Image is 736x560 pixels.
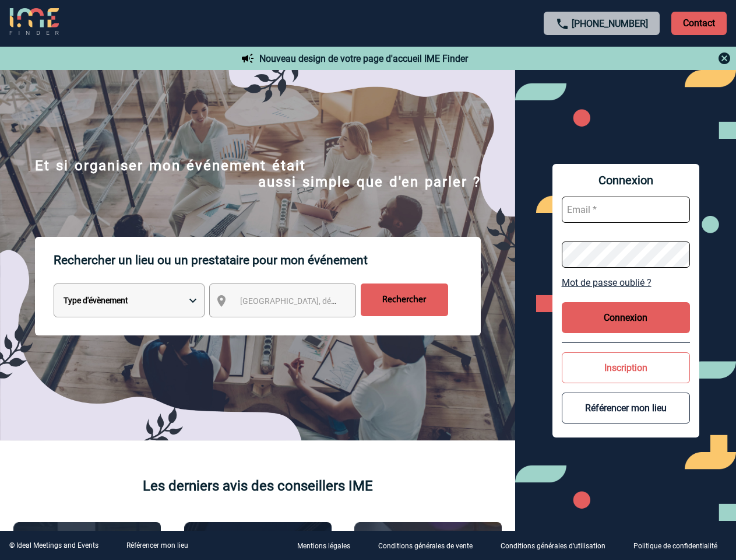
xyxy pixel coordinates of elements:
[562,197,690,223] input: Email *
[9,541,98,549] div: © Ideal Meetings and Events
[562,173,690,187] span: Connexion
[555,17,569,31] img: call-24-px.png
[369,540,491,551] a: Conditions générales de vente
[240,296,402,306] span: [GEOGRAPHIC_DATA], département, région...
[378,542,473,551] p: Conditions générales de vente
[491,540,624,551] a: Conditions générales d'utilisation
[633,542,717,551] p: Politique de confidentialité
[288,540,369,551] a: Mentions légales
[297,542,350,551] p: Mentions légales
[126,541,188,549] a: Référencer mon lieu
[501,542,605,551] p: Conditions générales d'utilisation
[562,302,690,333] button: Connexion
[562,393,690,423] button: Référencer mon lieu
[54,237,481,283] p: Rechercher un lieu ou un prestataire pour mon événement
[624,540,736,551] a: Politique de confidentialité
[361,283,448,316] input: Rechercher
[562,277,690,288] a: Mot de passe oublié ?
[671,12,727,35] p: Contact
[562,352,690,383] button: Inscription
[572,18,648,29] a: [PHONE_NUMBER]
